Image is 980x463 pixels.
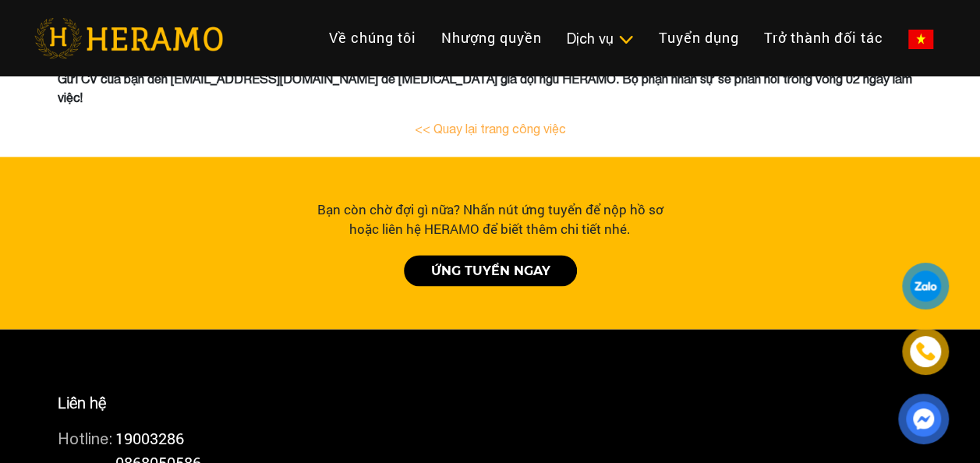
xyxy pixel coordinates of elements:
img: heramo-logo.png [34,18,223,58]
p: Liên hệ [58,391,923,415]
a: phone-icon [903,329,947,373]
img: phone-icon [914,340,937,363]
a: Về chúng tôi [317,21,429,55]
a: ỨNG TUYỂN NGAY [404,255,577,286]
a: << Quay lại trang công việc [415,122,566,136]
a: Tuyển dụng [646,21,752,55]
b: Gửi CV của bạn đến [EMAIL_ADDRESS][DOMAIN_NAME] để [MEDICAL_DATA] gia đội ngũ HERAMO. Bộ phận nhâ... [58,72,912,104]
a: Nhượng quyền [429,21,554,55]
img: subToggleIcon [617,32,634,48]
div: Dịch vụ [567,28,634,49]
img: vn-flag.png [908,30,933,49]
span: Hotline: [58,429,112,447]
a: 19003286 [115,428,184,448]
a: Trở thành đối tác [752,21,896,55]
div: Bạn còn chờ đợi gì nữa? Nhấn nút ứng tuyển để nộp hồ sơ hoặc liên hệ HERAMO để biết thêm chi tiết... [308,200,673,239]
